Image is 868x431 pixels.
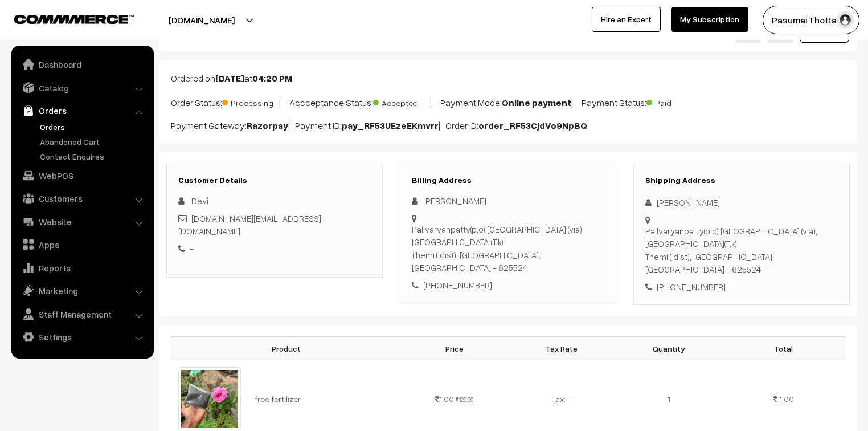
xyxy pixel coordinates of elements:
[247,120,288,131] b: Razorpay
[178,242,371,255] div: -
[171,71,845,85] p: Ordered on at
[592,7,661,32] a: Hire an Expert
[14,54,150,75] a: Dashboard
[552,394,571,404] span: Tax: -
[14,327,150,347] a: Settings
[412,279,604,292] div: [PHONE_NUMBER]
[14,234,150,255] a: Apps
[14,304,150,324] a: Staff Management
[37,121,150,133] a: Orders
[763,6,859,34] button: Pasumai Thotta…
[37,151,150,162] a: Contact Enquires
[342,120,439,131] b: pay_RF53UEzeEKmvrr
[178,176,371,185] h3: Customer Details
[645,280,838,294] div: [PHONE_NUMBER]
[178,213,321,237] a: [DOMAIN_NAME][EMAIL_ADDRESS][DOMAIN_NAME]
[779,394,794,404] span: 1.00
[14,11,114,25] a: COMMMERCE
[252,72,292,84] b: 04:20 PM
[191,196,208,206] span: Devi
[37,136,150,148] a: Abandoned Cart
[14,280,150,301] a: Marketing
[456,396,473,403] strike: 129.00
[645,176,838,185] h3: Shipping Address
[412,194,604,208] div: [PERSON_NAME]
[222,94,279,109] span: Processing
[14,212,150,232] a: Website
[412,223,604,274] div: Pallvaryanpatty(p,o) [GEOGRAPHIC_DATA] (via), [GEOGRAPHIC_DATA](T,k) Themi ( dist), [GEOGRAPHIC_D...
[14,188,150,209] a: Customers
[645,225,838,276] div: Pallvaryanpatty(p,o) [GEOGRAPHIC_DATA] (via), [GEOGRAPHIC_DATA](T,k) Themi ( dist), [GEOGRAPHIC_D...
[645,196,838,209] div: [PERSON_NAME]
[671,7,748,32] a: My Subscription
[435,394,454,404] span: 1.00
[171,94,845,109] p: Order Status: | Accceptance Status: | Payment Mode: | Payment Status:
[171,337,401,360] th: Product
[837,11,854,29] img: user
[401,337,508,360] th: Price
[14,78,150,98] a: Catalog
[646,94,703,109] span: Paid
[668,394,670,404] span: 1
[722,337,845,360] th: Total
[14,15,134,23] img: COMMMERCE
[502,97,571,108] b: Online payment
[478,120,587,131] b: order_RF53CjdVo9NpBQ
[412,176,604,185] h3: Billing Address
[14,165,150,186] a: WebPOS
[508,337,615,360] th: Tax Rate
[14,100,150,121] a: Orders
[373,94,430,109] span: Accepted
[178,367,241,430] img: 6188085234382259757_121.jpg
[215,72,244,84] b: [DATE]
[615,337,722,360] th: Quantity
[171,119,845,132] p: Payment Gateway: | Payment ID: | Order ID:
[129,6,275,34] button: [DOMAIN_NAME]
[14,258,150,278] a: Reports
